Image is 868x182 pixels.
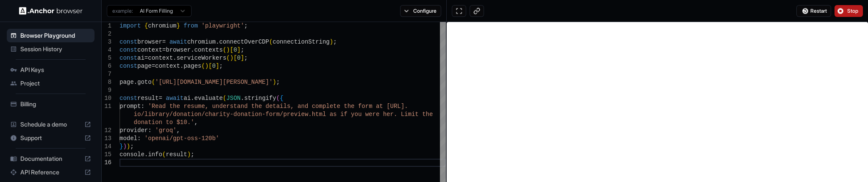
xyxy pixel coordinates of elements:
span: 0 [237,55,240,61]
span: . [216,39,219,45]
span: connectOverCDP [219,39,269,45]
span: 'playwright' [201,22,244,29]
div: API Reference [7,165,95,179]
span: donation to $10.' [134,119,195,126]
span: ( [269,39,273,45]
span: ai [184,95,191,102]
span: context [148,55,173,61]
div: 1 [102,22,111,30]
span: const [120,55,137,61]
span: 0 [234,47,237,53]
span: example: [112,8,133,14]
span: { [280,95,283,102]
span: '[URL][DOMAIN_NAME][PERSON_NAME]' [155,79,273,85]
span: 'openai/gpt-oss-120b' [145,135,219,142]
span: = [162,47,166,53]
span: } [176,22,180,29]
div: Billing [7,97,95,111]
span: . [241,95,244,102]
span: Support [20,134,81,142]
span: ) [123,143,126,150]
span: page [137,63,152,69]
div: 14 [102,143,111,151]
span: API Keys [20,66,91,74]
button: Open in full screen [452,5,466,17]
span: Billing [20,100,91,108]
span: from [184,22,198,29]
span: await [170,39,187,45]
img: Anchor Logo [19,7,83,15]
span: const [120,95,137,102]
div: Schedule a demo [7,118,95,131]
span: contexts [194,47,223,53]
button: Copy live view URL [470,5,484,17]
span: API Reference [20,168,81,176]
span: 0 [212,63,215,69]
span: ; [244,55,248,61]
span: ) [226,47,230,53]
span: = [159,95,162,102]
span: ) [273,79,276,85]
div: 10 [102,94,111,102]
div: 16 [102,159,111,167]
span: . [145,151,148,158]
span: import [120,22,141,29]
button: Configure [400,5,441,17]
span: [ [234,55,237,61]
div: 15 [102,151,111,159]
span: ( [201,63,205,69]
div: 13 [102,135,111,143]
span: evaluate [194,95,223,102]
span: , [176,127,180,134]
span: = [162,39,166,45]
span: ] [237,47,240,53]
span: ( [223,47,226,53]
span: serviceWorkers [176,55,226,61]
span: model [120,135,137,142]
span: [ [209,63,212,69]
span: : [148,127,151,134]
span: console [120,151,145,158]
div: 2 [102,30,111,38]
div: Project [7,77,95,90]
span: Documentation [20,154,81,163]
span: stringify [244,95,276,102]
span: JSON [226,95,241,102]
span: ( [162,151,166,158]
span: = [152,63,155,69]
span: [ [230,47,233,53]
span: ( [152,79,155,85]
span: ) [127,143,130,150]
span: const [120,39,137,45]
span: info [148,151,162,158]
span: ] [241,55,244,61]
div: Documentation [7,152,95,165]
span: Schedule a demo [20,120,81,129]
span: ) [230,55,233,61]
div: Session History [7,42,95,56]
span: result [166,151,187,158]
span: provider [120,127,148,134]
span: chromium [187,39,216,45]
span: . [134,79,137,85]
span: ) [205,63,209,69]
span: ( [276,95,280,102]
span: 'groq' [155,127,176,134]
span: const [120,47,137,53]
div: 6 [102,62,111,70]
span: connectionString [273,39,329,45]
span: result [137,95,159,102]
div: 9 [102,86,111,94]
span: , [194,119,198,126]
span: ( [223,95,226,102]
button: Stop [835,5,863,17]
span: ; [130,143,134,150]
span: ; [333,39,337,45]
span: ] [216,63,219,69]
span: . [173,55,176,61]
span: Session History [20,45,91,53]
span: browser [166,47,191,53]
span: goto [137,79,152,85]
span: Stop [847,8,859,14]
span: context [155,63,180,69]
